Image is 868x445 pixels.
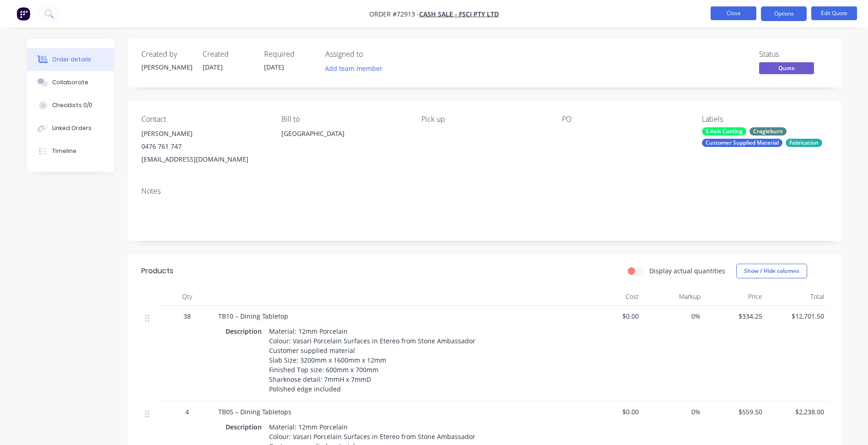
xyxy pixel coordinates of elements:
button: Timeline [27,140,114,163]
div: [PERSON_NAME] [141,62,192,72]
button: Add team member [325,62,388,75]
span: TB05 – Dining Tabletops [218,407,291,416]
div: Created by [141,50,192,59]
div: Bill to [281,115,407,124]
div: 0476 761 747 [141,140,267,153]
button: Order details [27,48,114,71]
span: 0% [646,311,701,321]
div: [PERSON_NAME]0476 761 747[EMAIL_ADDRESS][DOMAIN_NAME] [141,127,267,166]
span: $12,701.50 [770,311,824,321]
div: Notes [141,187,828,195]
label: Display actual quantities [649,266,725,276]
button: Checklists 0/0 [27,94,114,117]
span: 0% [646,407,701,417]
div: Customer Supplied Material [702,139,782,147]
div: Qty [160,288,215,306]
div: Linked Orders [52,124,92,132]
div: Labels [702,115,827,124]
div: Total [766,288,828,306]
span: 4 [185,407,189,417]
span: Order #72913 - [369,10,419,18]
span: $0.00 [584,407,639,417]
div: Status [759,50,828,59]
div: Order details [52,55,91,64]
div: Cragieburn [749,127,787,136]
div: Price [704,288,766,306]
div: [GEOGRAPHIC_DATA] [281,127,407,140]
div: Description [226,325,265,338]
div: PO [562,115,687,124]
img: Factory [16,7,30,21]
span: $559.50 [708,407,762,417]
div: Markup [642,288,704,306]
div: Timeline [52,147,76,155]
button: Close [711,6,756,20]
div: Description [226,420,265,434]
button: Add team member [320,62,387,75]
button: Collaborate [27,71,114,94]
div: Created [203,50,253,59]
div: Fabrication [786,139,822,147]
div: Checklists 0/0 [52,101,92,109]
div: Contact [141,115,267,124]
div: Cost [581,288,642,306]
button: Options [761,6,807,21]
div: Products [141,266,173,277]
span: 38 [183,311,191,321]
button: Linked Orders [27,117,114,140]
div: Assigned to [325,50,417,59]
span: $0.00 [584,311,639,321]
div: [PERSON_NAME] [141,127,267,140]
button: Show / Hide columns [736,264,807,278]
div: Material: 12mm Porcelain Colour: Vasari Porcelain Surfaces in Etereo from Stone Ambassador Custom... [265,325,479,396]
div: Required [264,50,314,59]
span: TB10 – Dining Tabletop [218,312,288,320]
span: [DATE] [203,63,223,71]
span: Quote [759,62,814,74]
div: Pick up [421,115,547,124]
div: Collaborate [52,78,88,87]
a: Cash Sale - FSCI Pty Ltd [419,10,499,18]
div: 5 Axis Cutting [702,127,746,136]
button: Edit Quote [811,6,857,20]
div: [GEOGRAPHIC_DATA] [281,127,407,157]
span: $2,238.00 [770,407,824,417]
span: $334.25 [708,311,762,321]
span: [DATE] [264,63,284,71]
div: [EMAIL_ADDRESS][DOMAIN_NAME] [141,153,267,166]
